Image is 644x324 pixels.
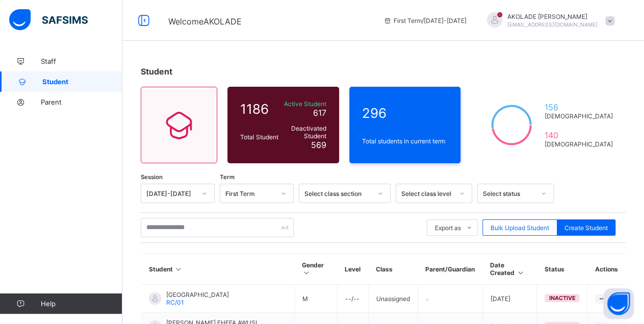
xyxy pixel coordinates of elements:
span: [DEMOGRAPHIC_DATA] [545,140,613,148]
i: Sort in Ascending Order [302,269,311,277]
div: First Term [225,190,275,197]
span: session/term information [383,17,467,24]
th: Date Created [482,254,537,285]
span: Welcome AKOLADE [168,16,242,27]
span: Staff [41,57,122,65]
div: Select status [483,190,535,197]
th: Class [368,254,418,285]
i: Sort in Ascending Order [516,269,525,277]
span: [DEMOGRAPHIC_DATA] [545,112,613,120]
span: Deactivated Student [284,124,326,140]
div: AKOLADEAYO-LAWANSON [477,12,620,29]
td: [DATE] [482,285,537,313]
th: Level [337,254,368,285]
span: Term [220,173,235,181]
span: 140 [545,130,613,140]
div: Select class section [304,190,372,197]
span: Student [141,66,172,77]
span: Help [41,300,122,308]
span: 296 [362,105,448,121]
th: Actions [587,254,626,285]
span: 156 [545,102,613,112]
span: 617 [313,108,326,118]
th: Parent/Guardian [418,254,482,285]
span: [EMAIL_ADDRESS][DOMAIN_NAME] [507,21,598,28]
th: Status [537,254,587,285]
td: Unassigned [368,285,418,313]
span: [GEOGRAPHIC_DATA] [166,291,229,298]
span: Parent [41,98,122,106]
td: --/-- [337,285,368,313]
span: RC/01 [166,298,184,306]
i: Sort in Ascending Order [174,265,183,273]
span: 569 [311,140,326,150]
span: 1186 [240,101,278,117]
div: Select class level [401,190,453,197]
div: [DATE]-[DATE] [146,190,196,197]
span: inactive [549,294,575,302]
span: Total students in current term [362,137,448,145]
td: M [294,285,337,313]
th: Student [141,254,295,285]
span: Student [42,78,122,86]
span: Export as [435,224,461,232]
span: Bulk Upload Student [491,224,549,232]
button: Open asap [603,288,634,319]
div: Total Student [238,131,281,143]
span: Session [141,173,163,181]
img: safsims [9,9,88,31]
span: Active Student [284,100,326,108]
span: AKOLADE [PERSON_NAME] [507,13,598,20]
th: Gender [294,254,337,285]
span: Create Student [564,224,608,232]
